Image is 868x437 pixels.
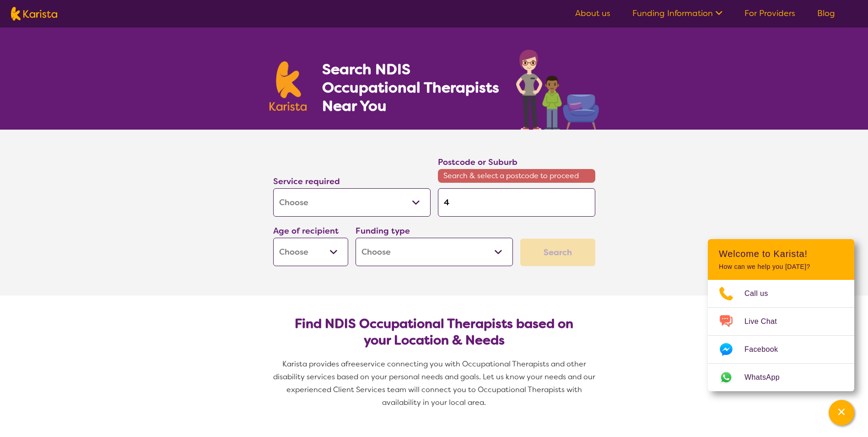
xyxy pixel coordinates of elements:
[744,8,795,19] a: For Providers
[744,371,791,384] span: WhatsApp
[273,225,339,236] label: Age of recipient
[817,8,835,19] a: Blog
[632,8,722,19] a: Funding Information
[356,225,410,236] label: Funding type
[273,359,597,407] span: service connecting you with Occupational Therapists and other disability services based on your p...
[438,188,595,217] input: Type
[708,364,854,391] a: Web link opens in a new tab.
[744,343,789,356] span: Facebook
[345,359,360,369] span: free
[270,61,307,111] img: Karista logo
[719,263,843,271] p: How can we help you [DATE]?
[11,7,57,21] img: Karista logo
[438,169,595,183] span: Search & select a postcode to proceed
[575,8,610,19] a: About us
[744,287,779,300] span: Call us
[438,157,518,168] label: Postcode or Suburb
[708,280,854,391] ul: Choose channel
[744,315,788,328] span: Live Chat
[708,239,854,391] div: Channel Menu
[829,400,854,426] button: Channel Menu
[282,359,345,369] span: Karista provides a
[516,49,599,130] img: occupational-therapy
[280,316,588,349] h2: Find NDIS Occupational Therapists based on your Location & Needs
[322,60,500,115] h1: Search NDIS Occupational Therapists Near You
[719,248,843,259] h2: Welcome to Karista!
[273,176,340,187] label: Service required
